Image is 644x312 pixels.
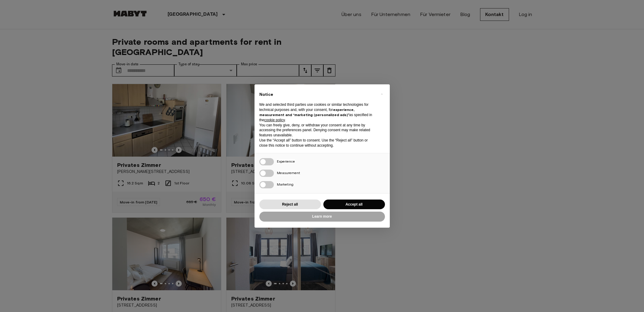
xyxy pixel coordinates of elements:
p: We and selected third parties use cookies or similar technologies for technical purposes and, wit... [259,102,375,122]
a: cookie policy [264,118,285,122]
button: Accept all [323,200,385,210]
span: × [381,90,383,98]
span: Marketing [277,182,293,187]
button: Learn more [259,212,385,222]
span: Measurement [277,171,300,175]
strong: experience, measurement and “marketing (personalized ads)” [259,107,354,117]
button: Close this notice [377,89,387,99]
span: Experience [277,159,295,164]
h2: Notice [259,92,375,98]
p: Use the “Accept all” button to consent. Use the “Reject all” button or close this notice to conti... [259,138,375,148]
button: Reject all [259,200,321,210]
p: You can freely give, deny, or withdraw your consent at any time by accessing the preferences pane... [259,123,375,138]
